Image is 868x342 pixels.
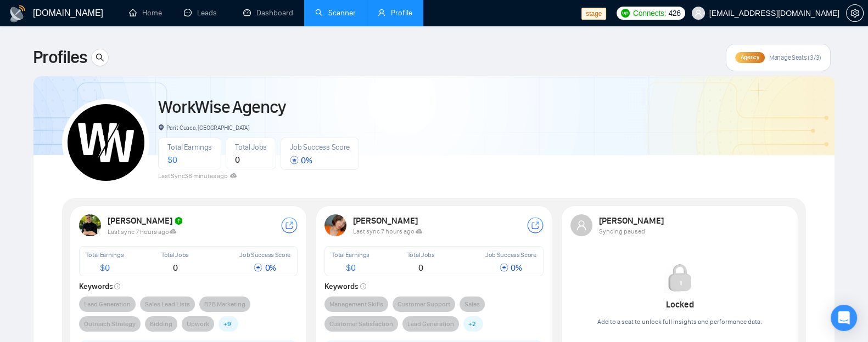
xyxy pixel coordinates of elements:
span: info-circle [360,283,366,289]
span: Last sync 7 hours ago [353,227,422,235]
a: homeHome [129,8,162,18]
span: Total Earnings [332,251,369,259]
span: Lead Generation [84,299,131,310]
span: Sales [464,299,480,310]
strong: Keywords [79,282,121,291]
strong: [PERSON_NAME] [599,215,665,226]
img: logo [9,5,26,22]
span: 0 [418,263,423,273]
span: 0 [235,155,240,165]
button: search [91,49,109,66]
span: $ 0 [346,263,355,273]
img: hipo [174,216,184,226]
span: Lead Generation [407,318,454,329]
span: Agency [741,54,759,61]
span: 0 % [290,155,312,166]
img: upwork-logo.png [621,9,630,18]
img: USER [79,214,101,236]
span: $ 0 [167,155,177,165]
button: setting [846,4,864,22]
a: dashboardDashboard [243,8,293,18]
span: Customer Satisfaction [329,318,393,329]
span: Parit Cuaca, [GEOGRAPHIC_DATA] [158,124,249,132]
span: search [92,53,108,62]
span: Job Success Score [290,142,350,152]
span: Total Jobs [407,251,435,259]
span: Total Earnings [86,251,124,259]
span: Syncing paused [599,227,645,235]
span: Upwork [187,318,209,329]
span: user [695,9,702,17]
span: Total Jobs [161,251,189,259]
span: info-circle [114,283,120,289]
span: Bidding [150,318,172,329]
span: B2B Marketing [204,299,245,310]
span: Manage Seats (3/3) [769,53,821,62]
div: Open Intercom Messenger [831,305,857,331]
img: USER [324,214,346,236]
span: setting [847,9,863,18]
span: Customer Support [397,299,450,310]
span: Total Jobs [235,142,267,152]
span: Job Success Score [485,251,536,259]
strong: Locked [666,299,694,310]
span: stage [581,8,606,20]
span: Outreach Strategy [84,318,136,329]
strong: Keywords [324,282,366,291]
span: Profiles [33,44,87,71]
a: messageLeads [184,8,221,18]
span: 0 [173,263,178,273]
span: Last Sync 38 minutes ago [158,172,237,180]
span: Management Skills [329,299,383,310]
span: Profile [391,8,412,18]
a: setting [846,9,864,18]
span: environment [158,124,164,130]
span: user [576,220,587,231]
span: 0 % [500,263,522,273]
a: WorkWise Agency [158,96,285,118]
span: + 9 [223,318,231,329]
span: + 2 [468,318,476,329]
span: 0 % [254,263,276,273]
strong: [PERSON_NAME] [108,215,184,226]
span: Last sync 7 hours ago [108,228,177,236]
span: Add to a seat to unlock full insights and performance data. [597,318,762,326]
span: 426 [668,7,680,19]
a: searchScanner [315,8,356,18]
span: user [378,9,385,16]
span: $ 0 [100,263,109,273]
img: WorkWise Agency [68,104,144,181]
span: Total Earnings [167,142,212,152]
span: Sales Lead Lists [145,299,190,310]
span: Connects: [633,7,666,19]
strong: [PERSON_NAME] [353,215,419,226]
span: Job Success Score [239,251,290,259]
img: Locked [664,263,695,293]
